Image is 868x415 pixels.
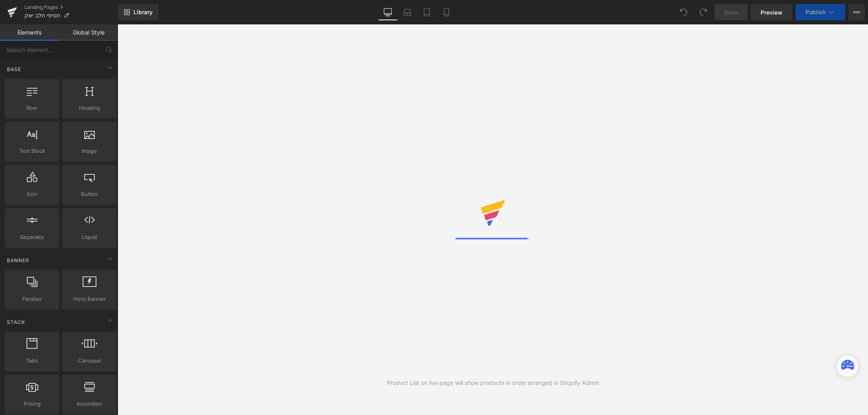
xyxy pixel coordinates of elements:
[398,4,417,20] a: Laptop
[387,378,599,387] div: Product List on live page will show products in order arranged in Shopify Admin
[7,147,57,155] span: Text Block
[378,4,398,20] a: Desktop
[133,9,153,16] span: Library
[65,356,114,365] span: Carousel
[65,190,114,198] span: Button
[24,12,60,19] span: חטיפי חלב יאק
[7,233,57,241] span: Separator
[6,65,22,73] span: Base
[6,318,26,326] span: Stack
[65,233,114,241] span: Liquid
[848,4,865,20] button: More
[796,4,845,20] button: Publish
[65,400,114,408] span: Accordion
[751,4,792,20] a: Preview
[695,4,711,20] button: Redo
[6,256,30,264] span: Banner
[7,295,57,303] span: Parallax
[7,190,57,198] span: Icon
[7,104,57,112] span: Row
[65,295,114,303] span: Hero Banner
[65,104,114,112] span: Heading
[761,8,783,17] span: Preview
[7,356,57,365] span: Tabs
[7,400,57,408] span: Pricing
[437,4,456,20] a: Mobile
[59,24,118,41] a: Global Style
[118,4,158,20] a: New Library
[24,4,118,11] a: Landing Pages
[417,4,437,20] a: Tablet
[724,8,738,17] span: Save
[65,147,114,155] span: Image
[676,4,692,20] button: Undo
[805,9,826,15] span: Publish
